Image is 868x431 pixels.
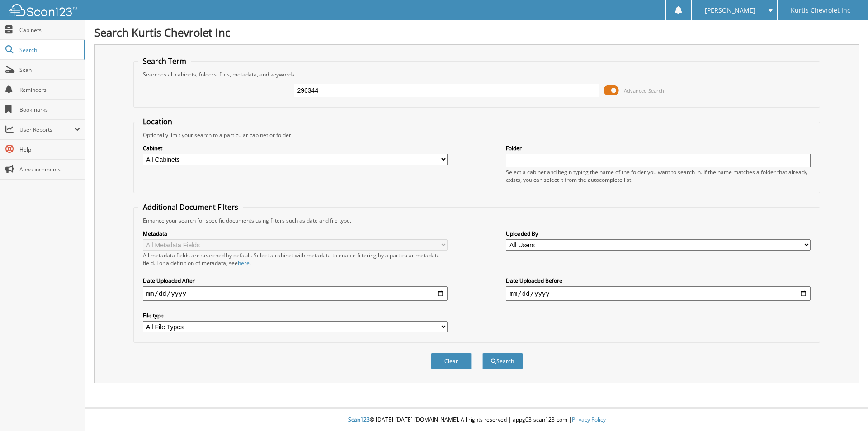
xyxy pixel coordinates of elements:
[791,8,850,13] span: Kurtis Chevrolet Inc
[572,416,606,423] a: Privacy Policy
[138,217,816,224] div: Enhance your search for specific documents using filters such as date and file type.
[138,117,177,127] legend: Location
[19,66,80,74] span: Scan
[705,8,755,13] span: [PERSON_NAME]
[19,26,80,34] span: Cabinets
[506,286,811,301] input: end
[482,353,523,369] button: Search
[19,146,80,153] span: Help
[138,131,816,139] div: Optionally limit your search to a particular cabinet or folder
[624,87,664,94] span: Advanced Search
[143,277,448,284] label: Date Uploaded After
[19,86,80,94] span: Reminders
[506,277,811,284] label: Date Uploaded Before
[19,126,74,133] span: User Reports
[19,166,80,173] span: Announcements
[506,230,811,237] label: Uploaded By
[143,312,448,319] label: File type
[19,46,79,54] span: Search
[19,106,80,114] span: Bookmarks
[9,4,77,16] img: scan123-logo-white.svg
[138,71,816,78] div: Searches all cabinets, folders, files, metadata, and keywords
[143,144,448,152] label: Cabinet
[94,25,859,40] h1: Search Kurtis Chevrolet Inc
[506,168,811,184] div: Select a cabinet and begin typing the name of the folder you want to search in. If the name match...
[138,202,243,212] legend: Additional Document Filters
[138,56,191,66] legend: Search Term
[143,251,448,267] div: All metadata fields are searched by default. Select a cabinet with metadata to enable filtering b...
[238,259,250,267] a: here
[143,230,448,237] label: Metadata
[431,353,472,369] button: Clear
[85,409,868,431] div: © [DATE]-[DATE] [DOMAIN_NAME]. All rights reserved | appg03-scan123-com |
[506,144,811,152] label: Folder
[823,388,868,431] iframe: Chat Widget
[143,286,448,301] input: start
[348,416,370,423] span: Scan123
